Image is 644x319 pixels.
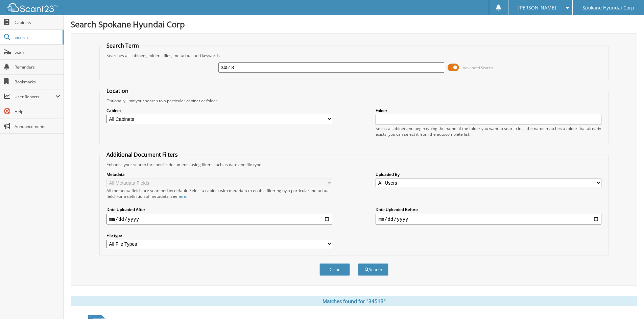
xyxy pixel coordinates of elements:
h1: Search Spokane Hyundai Corp [71,19,637,30]
legend: Additional Document Filters [103,151,181,158]
button: Clear [319,263,350,276]
span: User Reports [15,94,55,100]
span: Scan [15,49,60,55]
label: Date Uploaded After [106,207,332,212]
legend: Location [103,87,132,95]
label: Metadata [106,171,332,177]
span: Reminders [15,64,60,70]
div: Matches found for "34513" [71,296,637,306]
span: Spokane Hyundai Corp [582,6,634,10]
label: Uploaded By [376,171,601,177]
label: Date Uploaded Before [376,207,601,212]
div: Searches all cabinets, folders, files, metadata, and keywords [103,53,605,58]
button: Search [358,263,388,276]
div: Optionally limit your search to a particular cabinet or folder [103,98,605,104]
label: Folder [376,108,601,113]
span: Advanced Search [463,65,493,70]
legend: Search Term [103,42,142,49]
input: start [106,214,332,224]
span: Search [15,34,59,40]
img: scan123-logo-white.svg [7,3,57,12]
span: Announcements [15,124,60,129]
input: end [376,214,601,224]
span: Bookmarks [15,79,60,85]
div: Enhance your search for specific documents using filters such as date and file type. [103,162,605,167]
span: [PERSON_NAME] [518,6,556,10]
label: Cabinet [106,108,332,113]
span: Cabinets [15,20,60,25]
a: here [177,193,186,199]
label: File type [106,233,332,238]
div: All metadata fields are searched by default. Select a cabinet with metadata to enable filtering b... [106,188,332,199]
span: Help [15,109,60,114]
div: Select a cabinet and begin typing the name of the folder you want to search in. If the name match... [376,126,601,137]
